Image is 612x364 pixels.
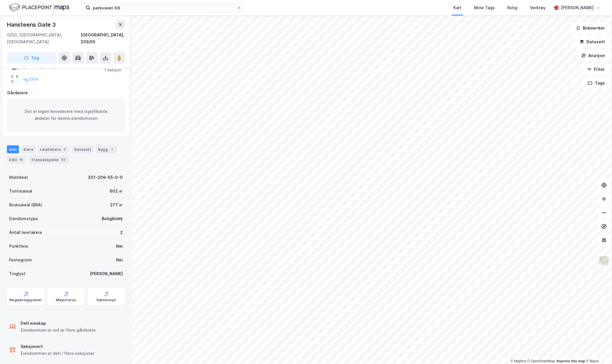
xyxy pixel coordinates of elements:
div: 92 [60,157,67,163]
div: Tinglyst [9,270,26,277]
div: Verktøy [530,4,545,11]
button: Tag [7,52,56,64]
div: Bolig [507,4,517,11]
div: Miljøstatus [56,298,76,302]
div: Leietakere [38,145,70,153]
div: ESG [7,156,26,164]
div: Eiendommen er delt i flere seksjoner [21,350,94,357]
div: Nei [116,243,123,250]
div: Transaksjoner [29,156,69,164]
button: Bokmerker [571,22,610,34]
a: Mapbox [510,359,526,363]
button: Analyse [576,50,610,61]
div: 2 [120,229,123,236]
iframe: Chat Widget [583,336,612,364]
div: Nei [116,257,123,263]
img: logo.f888ab2527a4732fd821a326f86c7f29.svg [9,3,69,13]
div: Bygg [96,145,117,153]
div: Eiere [21,145,36,153]
div: Mine Tags [474,4,495,11]
button: Filter [582,64,610,75]
div: 14 [18,157,24,163]
div: Kontrollprogram for chat [583,336,612,364]
div: Matrikkel [9,174,28,181]
div: Reguleringsplaner [9,298,42,302]
div: Datasett [72,145,93,153]
div: Kart [453,4,461,11]
div: Eiendommen er eid av flere gårdeiere [21,327,96,334]
div: 0253, [GEOGRAPHIC_DATA], [GEOGRAPHIC_DATA] [7,32,81,45]
div: Antall leietakere [9,229,42,236]
button: Tags [583,77,610,89]
div: 1 [109,146,115,152]
div: Boligblokk [102,215,123,222]
a: Improve this map [557,359,585,363]
div: Punktleie [9,243,28,250]
div: Bruksareal (BRA) [9,201,42,208]
div: Det er ingen hovedeiere med signifikante andeler for denne eiendommen [7,99,125,131]
input: Søk på adresse, matrikkel, gårdeiere, leietakere eller personer [90,3,237,12]
div: Delt eieskap [21,320,96,327]
div: [PERSON_NAME] [90,270,123,277]
a: OpenStreetMap [527,359,555,363]
div: Seksjonert [21,343,94,350]
div: Festegrunn [9,257,32,263]
div: 277 ㎡ [110,201,123,208]
div: 301-209-55-0-0 [88,174,123,181]
div: 2 [62,146,67,152]
div: Tomteareal [9,188,32,195]
div: Gårdeiere [7,89,125,96]
div: [PERSON_NAME] [561,4,594,11]
div: Hansteens Gate 3 [7,20,57,29]
button: Datasett [575,36,610,48]
img: Z [599,255,609,266]
div: 602 ㎡ [110,188,123,195]
div: Info [7,145,19,153]
div: 1 Seksjon [104,68,121,73]
div: Eiendomstype [9,215,38,222]
div: [GEOGRAPHIC_DATA], 209/55 [81,32,125,45]
div: Saksinnsyn [96,298,116,302]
